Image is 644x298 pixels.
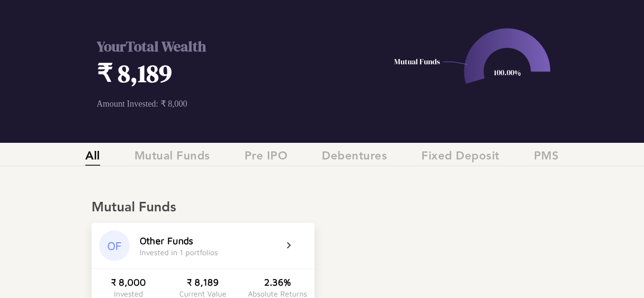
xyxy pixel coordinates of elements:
span: Fixed Deposit [421,150,500,166]
div: Invested [114,289,143,298]
div: 2.36% [264,277,291,288]
span: Mutual Funds [134,150,210,166]
span: PMS [534,150,559,166]
div: ₹ 8,000 [111,277,146,288]
div: ₹ 8,189 [187,277,219,288]
div: Invested in 1 portfolios [140,248,218,257]
div: OF [99,230,130,261]
span: All [85,150,100,166]
span: Pre IPO [245,150,288,166]
text: Mutual Funds [394,56,440,67]
div: Current Value [179,289,226,298]
div: Other Funds [140,235,193,246]
div: Absolute Returns [248,289,307,298]
text: 100.00% [493,67,521,78]
div: Mutual Funds [92,200,552,216]
h1: ₹ 8,189 [97,56,370,90]
span: Debentures [322,150,387,166]
h2: Your Total Wealth [97,37,370,56]
p: Amount Invested: ₹ 8,000 [97,99,370,109]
